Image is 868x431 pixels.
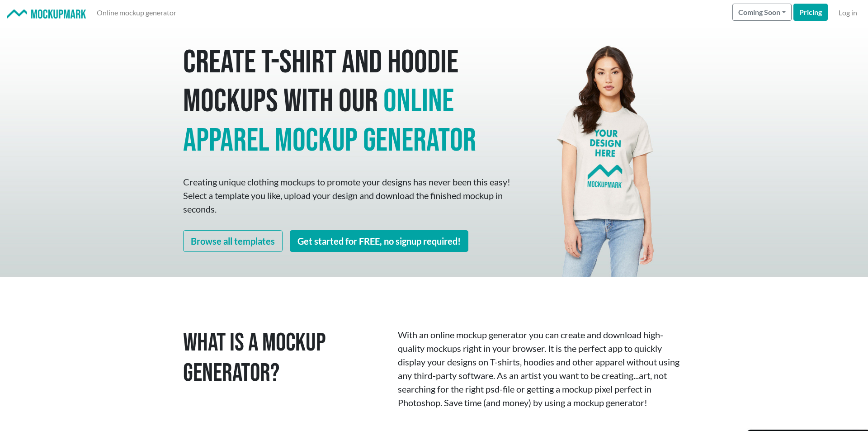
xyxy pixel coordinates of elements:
[793,4,828,21] a: Pricing
[290,230,468,252] a: Get started for FREE, no signup required!
[398,328,685,409] p: With an online mockup generator you can create and download high-quality mockups right in your br...
[550,25,662,277] img: Mockup Mark hero - your design here
[7,9,86,19] img: Mockup Mark
[835,4,861,22] a: Log in
[183,82,476,160] span: online apparel mockup generator
[183,43,513,161] h1: Create T-shirt and hoodie mockups with our
[183,175,513,216] p: Creating unique clothing mockups to promote your designs has never been this easy! Select a templ...
[93,4,180,22] a: Online mockup generator
[183,230,283,252] a: Browse all templates
[732,4,792,21] button: Coming Soon
[183,328,384,388] h1: What is a Mockup Generator?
